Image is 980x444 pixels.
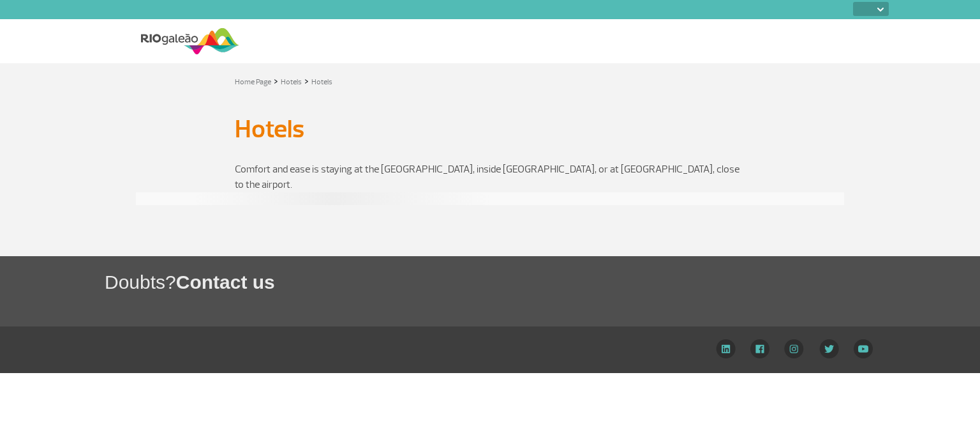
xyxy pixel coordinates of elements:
a: > [274,73,278,88]
a: > [304,73,309,88]
img: YouTube [854,339,873,358]
a: Hotels [311,77,332,87]
a: Home Page [235,77,271,87]
img: Instagram [784,339,804,358]
img: Twitter [819,339,839,358]
a: Hotels [281,77,302,87]
h1: Doubts? [105,269,980,295]
img: LinkedIn [716,339,736,358]
h1: Hotels [235,118,745,140]
img: Facebook [750,339,769,358]
span: Contact us [176,272,275,293]
p: Comfort and ease is staying at the [GEOGRAPHIC_DATA], inside [GEOGRAPHIC_DATA], or at [GEOGRAPHIC... [235,162,745,192]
